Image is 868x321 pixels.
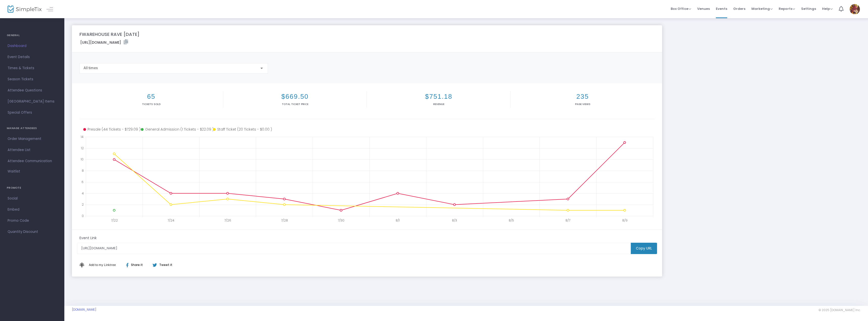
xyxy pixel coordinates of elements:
span: Order Management [8,136,57,142]
span: Special Offers [8,109,57,116]
h4: PROMOTE [7,183,58,193]
text: 8 [82,168,84,173]
m-panel-subtitle: Event Link [79,235,97,241]
text: 4 [82,191,84,195]
span: © 2025 [DOMAIN_NAME] Inc. [819,308,860,312]
span: [GEOGRAPHIC_DATA] Items [8,98,57,105]
text: 8/9 [622,218,628,223]
span: Quantity Discount [8,229,57,235]
span: All times [84,66,98,70]
span: Reports [779,6,795,11]
span: Promo Code [8,217,57,224]
span: Box Office [671,6,691,11]
h2: $751.18 [368,93,509,101]
text: 8/3 [452,218,457,223]
span: Social [8,195,57,202]
h2: 235 [512,93,654,101]
span: Marketing [751,6,773,11]
span: Attendee Communication [8,158,57,164]
text: 7/30 [338,218,344,223]
p: Total Ticket Price [224,102,366,106]
span: Times & Tickets [8,65,57,71]
text: 8/7 [565,218,570,223]
text: 7/22 [111,218,118,223]
span: Dashboard [8,43,57,49]
h4: GENERAL [7,30,58,40]
text: 6 [82,180,84,184]
text: 10 [80,157,84,161]
span: Embed [8,206,57,213]
h2: $669.50 [224,93,366,101]
span: Help [822,6,833,11]
p: Page Views [512,102,654,106]
m-button: Copy URL [631,243,657,254]
text: 0 [82,214,84,218]
p: Revenue [368,102,509,106]
button: Add This to My Linktree [88,259,117,271]
span: Orders [733,2,745,15]
m-panel-title: FWAREHOUSE RAVE [DATE] [79,31,140,38]
h4: MANAGE ATTENDEES [7,123,58,133]
text: 12 [81,146,84,150]
a: [DOMAIN_NAME] [72,308,96,312]
img: linktree [79,262,88,267]
label: [URL][DOMAIN_NAME] [80,39,128,45]
text: 14 [80,135,84,139]
span: Attendee Questions [8,87,57,94]
span: Settings [801,2,816,15]
span: Attendee List [8,147,57,153]
span: Season Tickets [8,76,57,83]
p: Tickets sold [80,102,222,106]
span: Waitlist [8,169,20,174]
span: Events [716,2,727,15]
h2: 65 [80,93,222,101]
span: Add to my Linktree [89,263,116,267]
div: Tweet it [148,263,175,267]
text: 8/1 [396,218,400,223]
div: Share it [121,263,152,267]
span: Venues [697,2,710,15]
text: 8/5 [509,218,514,223]
text: 7/28 [281,218,288,223]
text: 2 [82,202,84,207]
text: 7/26 [224,218,231,223]
text: 7/24 [168,218,174,223]
span: Event Details [8,54,57,60]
